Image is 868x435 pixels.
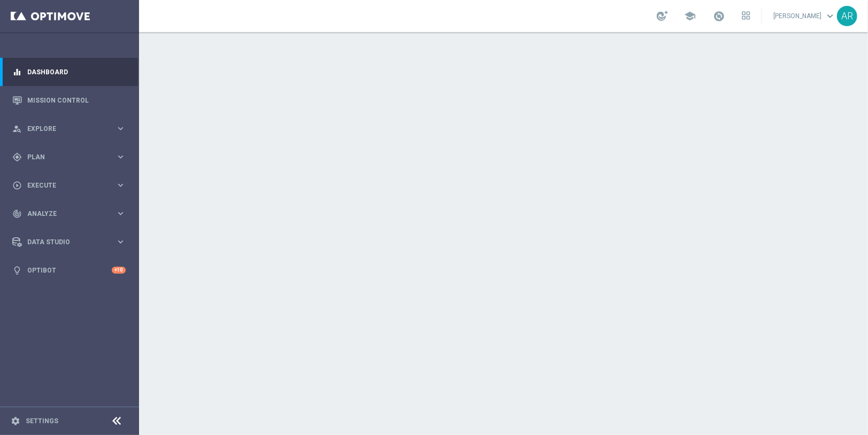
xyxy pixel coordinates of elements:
i: keyboard_arrow_right [116,152,126,162]
div: Plan [12,152,116,162]
i: track_changes [12,209,22,219]
div: AR [837,6,857,26]
div: Explore [12,124,116,134]
i: equalizer [12,67,22,77]
span: Execute [27,182,116,189]
i: person_search [12,124,22,134]
span: Analyze [27,211,116,217]
button: Mission Control [12,96,126,105]
i: play_circle_outline [12,181,22,190]
i: gps_fixed [12,152,22,162]
div: Optibot [12,256,126,284]
a: Mission Control [27,86,126,114]
a: Settings [26,418,58,424]
button: equalizer Dashboard [12,68,126,76]
a: [PERSON_NAME]keyboard_arrow_down [772,8,837,24]
i: keyboard_arrow_right [116,123,126,134]
div: Analyze [12,209,116,219]
div: +10 [112,267,126,274]
button: person_search Explore keyboard_arrow_right [12,125,126,133]
button: lightbulb Optibot +10 [12,266,126,275]
div: Mission Control [12,86,126,114]
span: Plan [27,154,116,160]
div: Data Studio [12,237,116,247]
i: keyboard_arrow_right [116,208,126,219]
button: gps_fixed Plan keyboard_arrow_right [12,153,126,161]
div: Dashboard [12,58,126,86]
i: keyboard_arrow_right [116,237,126,247]
button: track_changes Analyze keyboard_arrow_right [12,209,126,218]
span: Explore [27,126,116,132]
i: lightbulb [12,266,22,275]
span: Data Studio [27,239,116,245]
span: school [684,10,696,22]
i: settings [11,416,20,426]
a: Dashboard [27,58,126,86]
span: keyboard_arrow_down [824,10,836,22]
div: Execute [12,181,116,190]
button: play_circle_outline Execute keyboard_arrow_right [12,181,126,190]
i: keyboard_arrow_right [116,180,126,190]
button: Data Studio keyboard_arrow_right [12,238,126,246]
a: Optibot [27,256,112,284]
